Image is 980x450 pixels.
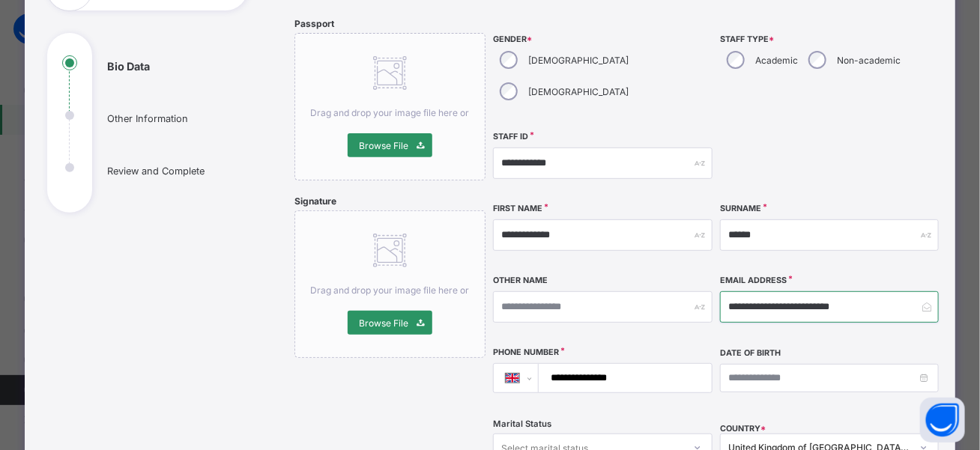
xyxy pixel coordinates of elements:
[837,55,901,66] label: Non-academic
[493,347,559,357] label: Phone Number
[359,317,408,329] span: Browse File
[528,86,629,97] label: [DEMOGRAPHIC_DATA]
[294,18,334,29] span: Passport
[294,195,336,207] span: Signature
[311,285,470,296] span: Drag and drop your image file here or
[720,348,781,358] label: Date of Birth
[493,34,712,44] span: Gender
[493,276,548,285] label: Other Name
[493,132,528,142] label: Staff ID
[294,33,486,180] div: Drag and drop your image file here orBrowse File
[720,276,787,285] label: Email Address
[311,107,470,118] span: Drag and drop your image file here or
[359,140,408,151] span: Browse File
[755,55,798,66] label: Academic
[720,424,766,434] span: COUNTRY
[493,204,542,213] label: First Name
[528,55,629,66] label: [DEMOGRAPHIC_DATA]
[720,204,761,213] label: Surname
[493,419,551,429] span: Marital Status
[294,210,486,358] div: Drag and drop your image file here orBrowse File
[920,398,965,443] button: Open asap
[720,34,939,44] span: Staff Type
